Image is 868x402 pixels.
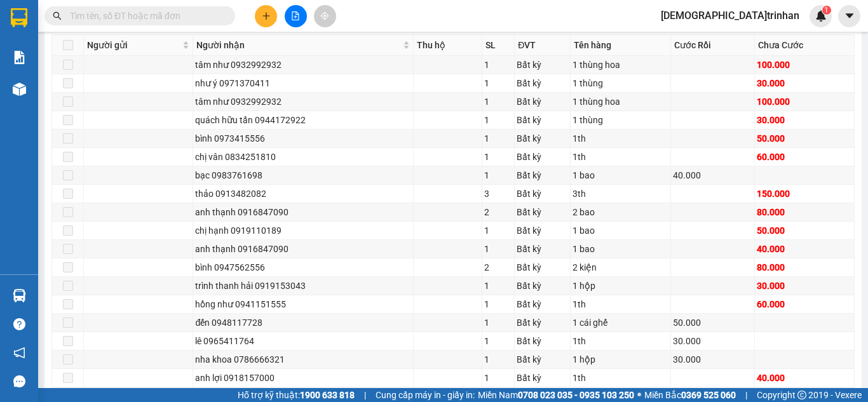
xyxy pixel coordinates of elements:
[573,279,668,293] div: 1 hộp
[517,334,568,348] div: Bất kỳ
[822,6,831,15] sup: 1
[673,168,752,182] div: 40.000
[757,371,852,385] div: 40.000
[195,131,411,145] div: bình 0973415556
[644,388,736,402] span: Miền Bắc
[824,6,829,15] span: 1
[195,113,411,127] div: quách hữu tấn 0944172922
[573,95,668,109] div: 1 thùng hoa
[195,316,411,330] div: đến 0948117728
[195,205,411,219] div: anh thạnh 0916847090
[573,205,668,219] div: 2 bao
[195,260,411,274] div: bình 0947562556
[484,242,513,256] div: 1
[87,38,180,52] span: Người gửi
[478,388,634,402] span: Miền Nam
[573,334,668,348] div: 1th
[573,260,668,274] div: 2 kiện
[285,5,307,27] button: file-add
[745,388,747,402] span: |
[573,316,668,330] div: 1 cái ghế
[195,187,411,201] div: thảo 0913482082
[238,388,355,402] span: Hỗ trợ kỹ thuật:
[195,95,411,109] div: tâm như 0932992932
[757,150,852,164] div: 60.000
[195,334,411,348] div: lê 0965411764
[195,297,411,311] div: hồng như 0941151555
[414,35,482,56] th: Thu hộ
[195,242,411,256] div: anh thạnh 0916847090
[517,279,568,293] div: Bất kỳ
[517,58,568,72] div: Bất kỳ
[757,58,852,72] div: 100.000
[484,113,513,127] div: 1
[673,316,752,330] div: 50.000
[757,187,852,201] div: 150.000
[13,375,25,387] span: message
[573,168,668,182] div: 1 bao
[517,205,568,219] div: Bất kỳ
[262,11,271,20] span: plus
[573,113,668,127] div: 1 thùng
[671,35,755,56] th: Cước Rồi
[195,224,411,238] div: chị hạnh 0919110189
[484,205,513,219] div: 2
[757,260,852,274] div: 80.000
[484,334,513,348] div: 1
[195,150,411,164] div: chị vân 0834251810
[757,205,852,219] div: 80.000
[484,260,513,274] div: 2
[571,35,670,56] th: Tên hàng
[517,187,568,201] div: Bất kỳ
[573,224,668,238] div: 1 bao
[573,58,668,72] div: 1 thùng hoa
[757,297,852,311] div: 60.000
[314,5,336,27] button: aim
[757,95,852,109] div: 100.000
[517,76,568,90] div: Bất kỳ
[757,76,852,90] div: 30.000
[573,371,668,385] div: 1th
[196,38,400,52] span: Người nhận
[681,390,736,400] strong: 0369 525 060
[13,51,26,64] img: solution-icon
[484,224,513,238] div: 1
[195,371,411,385] div: anh lợi 0918157000
[517,297,568,311] div: Bất kỳ
[291,11,300,20] span: file-add
[573,131,668,145] div: 1th
[637,392,641,398] span: ⚪️
[484,279,513,293] div: 1
[484,371,513,385] div: 1
[517,371,568,385] div: Bất kỳ
[573,150,668,164] div: 1th
[517,168,568,182] div: Bất kỳ
[757,113,852,127] div: 30.000
[320,11,329,20] span: aim
[13,347,25,359] span: notification
[484,95,513,109] div: 1
[484,76,513,90] div: 1
[13,289,26,302] img: warehouse-icon
[573,297,668,311] div: 1th
[757,242,852,256] div: 40.000
[757,131,852,145] div: 50.000
[195,58,411,72] div: tâm như 0932992932
[484,58,513,72] div: 1
[755,35,855,56] th: Chưa Cước
[195,352,411,366] div: nha khoa 0786666321
[797,391,806,399] span: copyright
[517,352,568,366] div: Bất kỳ
[195,279,411,293] div: trình thanh hải 0919153043
[376,388,475,402] span: Cung cấp máy in - giấy in:
[300,390,355,400] strong: 1900 633 818
[517,224,568,238] div: Bất kỳ
[70,9,220,23] input: Tìm tên, số ĐT hoặc mã đơn
[13,83,26,96] img: warehouse-icon
[53,11,62,20] span: search
[573,187,668,201] div: 3th
[484,352,513,366] div: 1
[11,8,27,27] img: logo-vxr
[673,352,752,366] div: 30.000
[255,5,277,27] button: plus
